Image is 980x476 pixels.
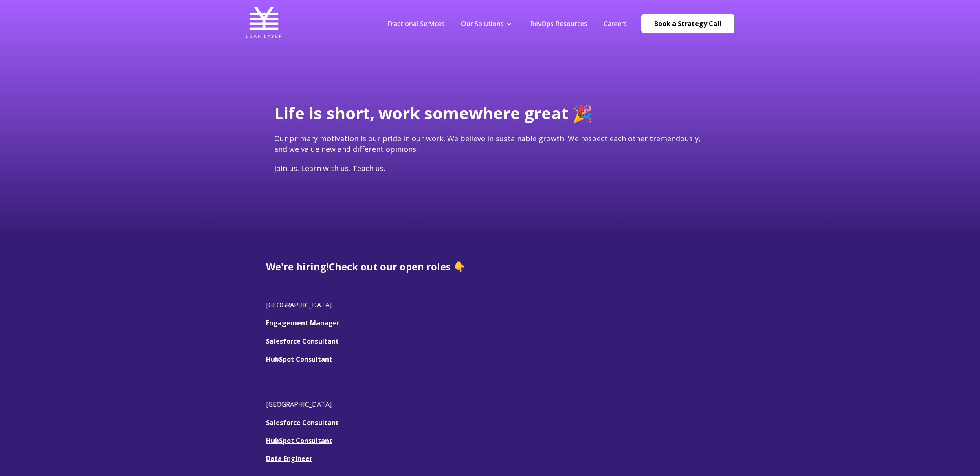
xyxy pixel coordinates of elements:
a: HubSpot Consultant [266,436,332,445]
a: Data Engineer [266,454,312,463]
span: Check out our open roles 👇 [329,260,466,273]
img: Lean Layer Logo [246,4,282,41]
span: Life is short, work somewhere great 🎉 [274,102,593,124]
span: [GEOGRAPHIC_DATA] [266,301,332,309]
span: Join us. Learn with us. Teach us. [274,163,385,173]
a: Engagement Manager [266,318,340,327]
a: Salesforce Consultant [266,418,339,427]
a: Our Solutions [461,19,504,28]
div: Navigation Menu [379,19,635,28]
a: RevOps Resources [530,19,587,28]
a: Fractional Services [387,19,445,28]
a: HubSpot Consultant [266,355,332,364]
span: [GEOGRAPHIC_DATA] [266,400,332,409]
span: Our primary motivation is our pride in our work. We believe in sustainable growth. We respect eac... [274,134,701,154]
a: Book a Strategy Call [641,14,734,33]
a: Careers [604,19,627,28]
span: We're hiring! [266,260,329,273]
a: Salesforce Consultant [266,337,339,346]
